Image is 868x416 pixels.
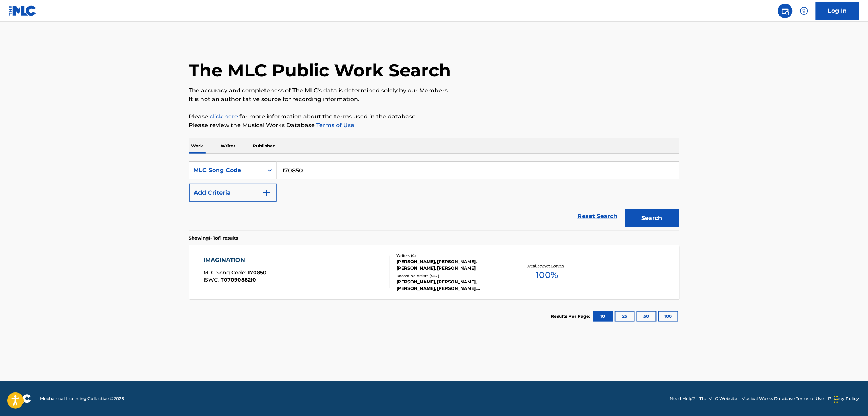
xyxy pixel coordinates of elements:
[397,279,506,292] div: [PERSON_NAME], [PERSON_NAME], [PERSON_NAME], [PERSON_NAME], [PERSON_NAME], [PERSON_NAME], [PERSON...
[781,7,790,15] img: search
[210,113,238,120] a: click here
[574,208,621,224] a: Reset Search
[189,161,679,231] form: Search Form
[834,388,838,410] div: Drag
[593,311,613,322] button: 10
[189,245,679,299] a: IMAGINATIONMLC Song Code:I70850ISWC:T0709088210Writers (4)[PERSON_NAME], [PERSON_NAME], [PERSON_N...
[397,273,506,279] div: Recording Artists ( 447 )
[528,263,567,269] p: Total Known Shares:
[670,395,695,402] a: Need Help?
[203,256,267,265] div: IMAGINATION
[219,138,238,154] p: Writer
[189,138,206,154] p: Work
[800,7,809,15] img: help
[397,253,506,258] div: Writers ( 4 )
[262,188,271,197] img: 9d2ae6d4665cec9f34b9.svg
[637,311,657,322] button: 50
[248,269,267,276] span: I70850
[189,235,238,241] p: Showing 1 - 1 of 1 results
[536,269,558,282] span: 100 %
[203,276,221,283] span: ISWC :
[189,95,679,104] p: It is not an authoritative source for recording information.
[778,4,793,18] a: Public Search
[832,381,868,416] iframe: Chat Widget
[615,311,635,322] button: 25
[700,395,737,402] a: The MLC Website
[189,112,679,121] p: Please for more information about the terms used in the database.
[551,313,592,320] p: Results Per Page:
[816,2,859,20] a: Log In
[658,311,678,322] button: 100
[221,276,256,283] span: T0709088210
[251,138,277,154] p: Publisher
[9,394,31,403] img: logo
[40,395,124,402] span: Mechanical Licensing Collective © 2025
[9,5,37,16] img: MLC Logo
[203,269,248,276] span: MLC Song Code :
[189,59,451,81] h1: The MLC Public Work Search
[189,86,679,95] p: The accuracy and completeness of The MLC's data is determined solely by our Members.
[194,166,259,175] div: MLC Song Code
[397,258,506,271] div: [PERSON_NAME], [PERSON_NAME], [PERSON_NAME], [PERSON_NAME]
[828,395,859,402] a: Privacy Policy
[797,4,811,18] div: Help
[742,395,824,402] a: Musical Works Database Terms of Use
[625,209,679,227] button: Search
[315,122,355,129] a: Terms of Use
[189,184,277,202] button: Add Criteria
[189,121,679,130] p: Please review the Musical Works Database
